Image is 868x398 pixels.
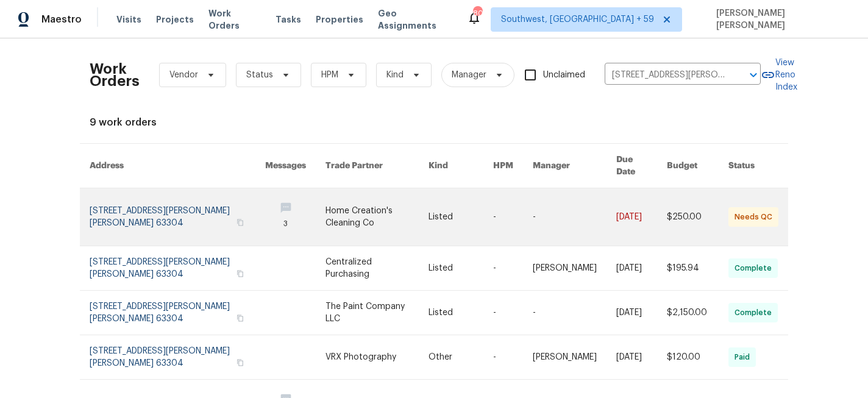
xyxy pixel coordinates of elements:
[235,268,246,279] button: Copy Address
[483,188,523,246] td: -
[208,7,261,32] span: Work Orders
[523,246,607,291] td: [PERSON_NAME]
[156,13,194,26] span: Projects
[255,144,316,188] th: Messages
[90,63,140,87] h2: Work Orders
[316,335,419,380] td: VRX Photography
[316,291,419,335] td: The Paint Company LLC
[246,69,273,81] span: Status
[543,69,585,82] span: Unclaimed
[235,313,246,324] button: Copy Address
[316,13,363,26] span: Properties
[523,291,607,335] td: -
[483,291,523,335] td: -
[41,13,82,26] span: Maestro
[90,116,778,129] div: 9 work orders
[719,144,788,188] th: Status
[523,188,607,246] td: -
[501,13,654,26] span: Southwest, [GEOGRAPHIC_DATA] + 59
[452,69,486,81] span: Manager
[235,217,246,228] button: Copy Address
[316,246,419,291] td: Centralized Purchasing
[745,66,762,84] button: Open
[711,7,850,32] span: [PERSON_NAME] [PERSON_NAME]
[316,188,419,246] td: Home Creation's Cleaning Co
[523,144,607,188] th: Manager
[483,144,523,188] th: HPM
[316,144,419,188] th: Trade Partner
[605,66,727,85] input: Enter in an address
[523,335,607,380] td: [PERSON_NAME]
[386,69,404,81] span: Kind
[276,15,301,24] span: Tasks
[419,246,483,291] td: Listed
[657,144,719,188] th: Budget
[235,357,246,368] button: Copy Address
[419,188,483,246] td: Listed
[419,291,483,335] td: Listed
[761,57,797,93] a: View Reno Index
[419,335,483,380] td: Other
[483,246,523,291] td: -
[378,7,453,32] span: Geo Assignments
[473,7,482,20] div: 809
[419,144,483,188] th: Kind
[116,13,141,26] span: Visits
[321,69,338,81] span: HPM
[483,335,523,380] td: -
[80,144,255,188] th: Address
[169,69,198,81] span: Vendor
[607,144,657,188] th: Due Date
